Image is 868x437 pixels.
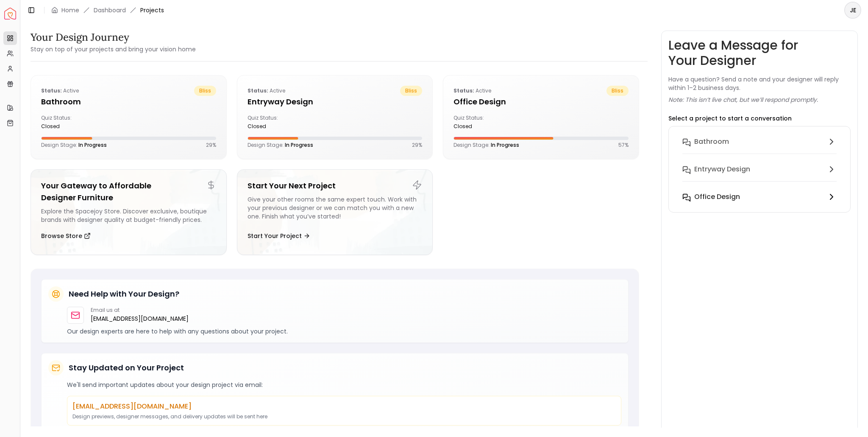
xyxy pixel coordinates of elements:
span: bliss [400,86,422,96]
p: 29 % [412,142,422,148]
h5: Office design [453,96,629,108]
div: Quiz Status: [453,115,537,130]
h5: Need Help with Your Design? [69,288,179,300]
h6: Bathroom [694,137,729,147]
div: closed [248,123,331,130]
p: Select a project to start a conversation [668,114,792,123]
p: [EMAIL_ADDRESS][DOMAIN_NAME] [72,401,616,412]
a: Home [61,6,79,14]
img: Spacejoy Logo [4,8,16,20]
b: Status: [453,87,474,94]
small: Stay on top of your projects and bring your vision home [31,45,196,53]
button: Bathroom [676,133,843,161]
span: bliss [194,86,216,96]
p: Have a question? Send a note and your designer will reply within 1–2 business days. [668,75,851,92]
p: active [453,86,491,96]
button: Start Your Project [248,227,310,244]
h5: Start Your Next Project [248,180,423,192]
span: In Progress [491,141,519,148]
div: Quiz Status: [41,115,125,130]
a: Spacejoy [4,8,16,20]
p: Design previews, designer messages, and delivery updates will be sent here [72,413,616,420]
div: Explore the Spacejoy Store. Discover exclusive, boutique brands with designer quality at budget-f... [41,207,216,224]
p: 29 % [206,142,216,148]
span: Projects [140,6,164,14]
p: Design Stage: [248,142,313,148]
h5: Stay Updated on Your Project [69,362,184,374]
span: JE [845,3,860,18]
div: Quiz Status: [248,115,331,130]
div: closed [453,123,537,130]
p: active [248,86,285,96]
p: active [41,86,79,96]
a: [EMAIL_ADDRESS][DOMAIN_NAME] [91,314,189,324]
h3: Your Design Journey [31,31,196,44]
button: JE [844,2,861,19]
p: Email us at [91,307,189,314]
div: closed [41,123,125,130]
h6: entryway design [694,164,750,174]
b: Status: [41,87,62,94]
p: We'll send important updates about your design project via email: [67,381,621,389]
p: Note: This isn’t live chat, but we’ll respond promptly. [668,95,818,104]
p: Design Stage: [453,142,519,148]
h5: Your Gateway to Affordable Designer Furniture [41,180,216,204]
button: Office design [676,188,843,205]
button: entryway design [676,161,843,188]
a: Your Gateway to Affordable Designer FurnitureExplore the Spacejoy Store. Discover exclusive, bout... [31,169,227,255]
span: bliss [606,86,629,96]
p: Design Stage: [41,142,107,148]
div: Give your other rooms the same expert touch. Work with your previous designer or we can match you... [248,195,423,224]
p: 57 % [618,142,629,148]
span: In Progress [78,141,107,148]
nav: breadcrumb [51,6,164,14]
h5: Bathroom [41,96,216,108]
b: Status: [248,87,268,94]
h5: entryway design [248,96,423,108]
a: Dashboard [94,6,126,14]
h6: Office design [694,192,740,202]
h3: Leave a Message for Your Designer [668,38,851,68]
p: Our design experts are here to help with any questions about your project. [67,327,621,336]
a: Start Your Next ProjectGive your other rooms the same expert touch. Work with your previous desig... [237,169,433,255]
button: Browse Store [41,227,91,244]
span: In Progress [285,141,313,148]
